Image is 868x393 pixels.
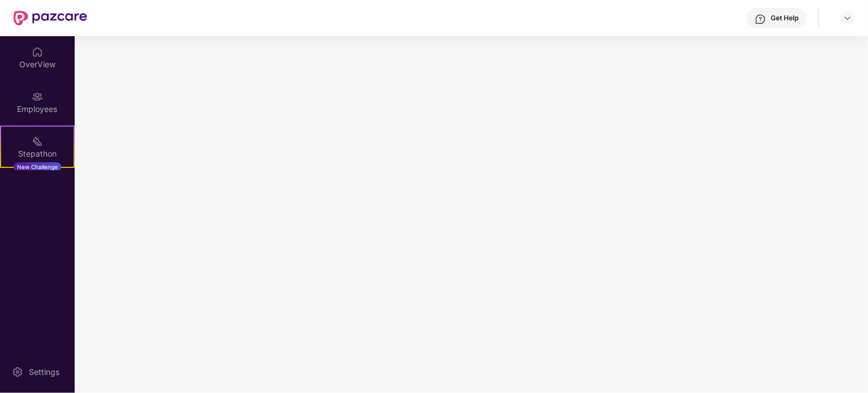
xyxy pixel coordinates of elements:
[25,366,63,378] div: Settings
[14,11,87,25] img: New Pazcare Logo
[32,46,43,58] img: svg+xml;base64,PHN2ZyBpZD0iSG9tZSIgeG1sbnM9Imh0dHA6Ly93d3cudzMub3JnLzIwMDAvc3ZnIiB3aWR0aD0iMjAiIG...
[32,136,43,147] img: svg+xml;base64,PHN2ZyB4bWxucz0iaHR0cDovL3d3dy53My5vcmcvMjAwMC9zdmciIHdpZHRoPSIyMSIgaGVpZ2h0PSIyMC...
[755,14,766,25] img: svg+xml;base64,PHN2ZyBpZD0iSGVscC0zMngzMiIgeG1sbnM9Imh0dHA6Ly93d3cudzMub3JnLzIwMDAvc3ZnIiB3aWR0aD...
[843,14,852,23] img: svg+xml;base64,PHN2ZyBpZD0iRHJvcGRvd24tMzJ4MzIiIHhtbG5zPSJodHRwOi8vd3d3LnczLm9yZy8yMDAwL3N2ZyIgd2...
[12,366,23,378] img: svg+xml;base64,PHN2ZyBpZD0iU2V0dGluZy0yMHgyMCIgeG1sbnM9Imh0dHA6Ly93d3cudzMub3JnLzIwMDAvc3ZnIiB3aW...
[1,148,74,159] div: Stepathon
[32,91,43,102] img: svg+xml;base64,PHN2ZyBpZD0iRW1wbG95ZWVzIiB4bWxucz0iaHR0cDovL3d3dy53My5vcmcvMjAwMC9zdmciIHdpZHRoPS...
[14,162,61,171] div: New Challenge
[771,14,798,23] div: Get Help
